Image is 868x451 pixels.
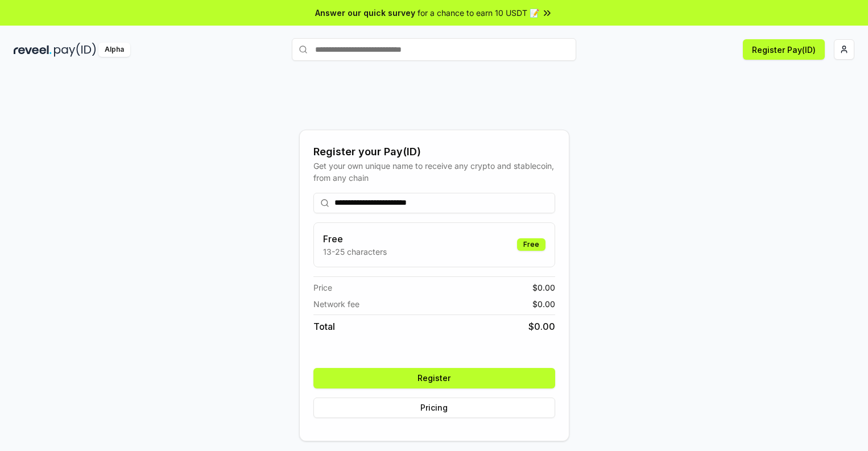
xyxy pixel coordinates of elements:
[54,43,96,57] img: pay_id
[313,298,359,310] span: Network fee
[528,320,555,333] span: $ 0.00
[313,398,555,418] button: Pricing
[323,246,387,258] p: 13-25 characters
[14,43,52,57] img: reveel_dark
[743,39,825,60] button: Register Pay(ID)
[323,232,387,246] h3: Free
[315,7,415,19] span: Answer our quick survey
[313,160,555,184] div: Get your own unique name to receive any crypto and stablecoin, from any chain
[313,320,335,333] span: Total
[98,43,130,57] div: Alpha
[313,144,555,160] div: Register your Pay(ID)
[418,7,539,19] span: for a chance to earn 10 USDT 📝
[532,282,555,293] span: $ 0.00
[532,298,555,310] span: $ 0.00
[313,368,555,388] button: Register
[313,282,332,293] span: Price
[517,238,545,251] div: Free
